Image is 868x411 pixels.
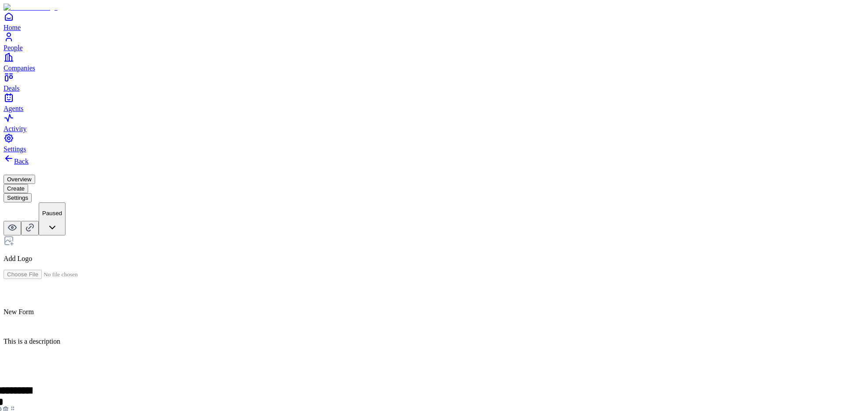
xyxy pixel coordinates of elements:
button: Create [4,184,28,193]
a: People [4,32,864,51]
a: Settings [4,133,864,153]
span: Activity [4,125,26,132]
span: Home [4,24,21,31]
span: Companies [4,64,35,72]
a: Agents [4,92,864,112]
a: Back [4,158,29,165]
span: People [4,44,23,51]
a: Companies [4,52,864,72]
a: Deals [4,72,864,92]
button: Overview [4,175,35,184]
p: This is a description [4,338,864,345]
span: Deals [4,84,19,92]
img: Item Brain Logo [4,4,58,11]
span: Agents [4,105,23,112]
span: Settings [4,145,26,153]
a: Activity [4,113,864,132]
div: New Form [4,308,864,316]
p: Add Logo [4,255,864,263]
button: Settings [4,193,32,202]
a: Home [4,11,864,31]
